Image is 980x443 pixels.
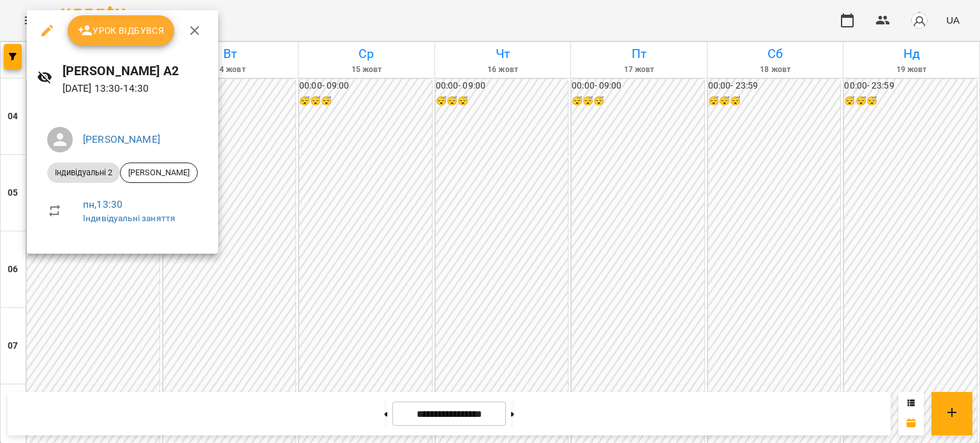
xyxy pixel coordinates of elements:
[83,198,122,210] a: пн , 13:30
[120,163,198,183] div: [PERSON_NAME]
[83,133,160,145] a: [PERSON_NAME]
[68,15,175,46] button: Урок відбувся
[47,167,120,178] span: Індивідуальні 2
[78,23,165,38] span: Урок відбувся
[121,167,197,178] span: [PERSON_NAME]
[63,61,208,81] h6: [PERSON_NAME] А2
[83,213,175,223] a: Індивідуальні заняття
[63,81,208,96] p: [DATE] 13:30 - 14:30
